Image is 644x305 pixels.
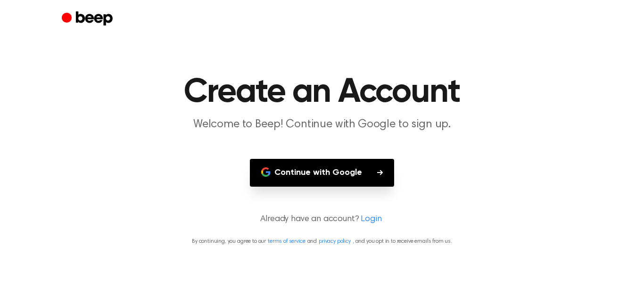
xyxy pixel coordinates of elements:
h1: Create an Account [81,75,563,109]
p: By continuing, you agree to our and , and you opt in to receive emails from us. [11,237,633,246]
a: terms of service [268,239,305,244]
p: Welcome to Beep! Continue with Google to sign up. [141,117,503,132]
p: Already have an account? [11,213,633,226]
a: Beep [62,10,115,28]
button: Continue with Google [250,159,394,187]
a: privacy policy [319,239,351,244]
a: Login [361,213,381,226]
